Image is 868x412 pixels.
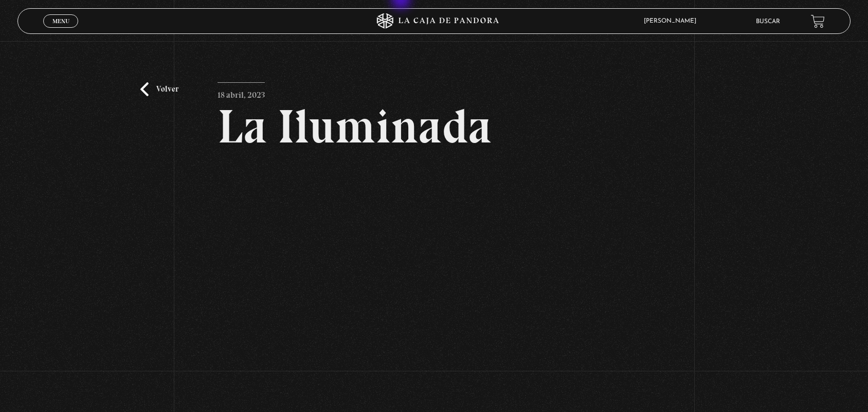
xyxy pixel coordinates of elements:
a: Volver [140,82,178,96]
span: Cerrar [49,27,73,34]
h2: La Iluminada [218,103,651,150]
span: Menu [52,18,69,24]
span: [PERSON_NAME] [639,18,707,24]
a: Buscar [756,19,780,25]
a: View your shopping cart [811,14,825,28]
p: 18 abril, 2023 [218,82,265,103]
